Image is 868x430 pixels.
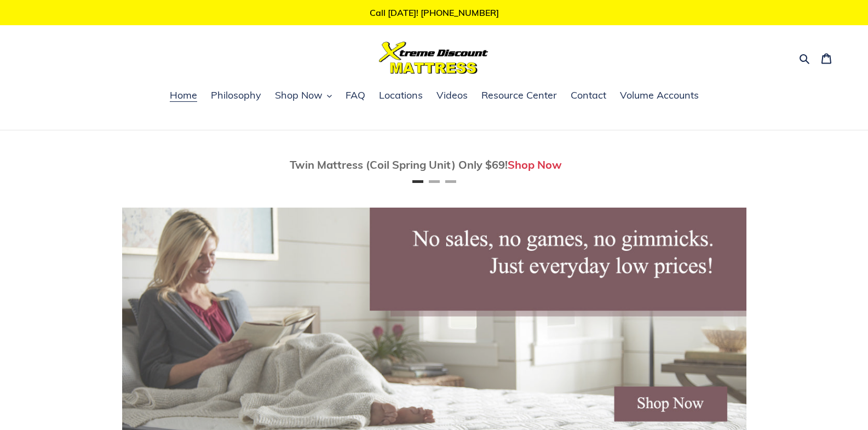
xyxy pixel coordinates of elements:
[445,180,456,183] button: Page 3
[290,158,508,171] span: Twin Mattress (Coil Spring Unit) Only $69!
[620,89,699,102] span: Volume Accounts
[211,89,261,102] span: Philosophy
[373,88,428,104] a: Locations
[614,88,704,104] a: Volume Accounts
[379,42,488,74] img: Xtreme Discount Mattress
[205,88,267,104] a: Philosophy
[379,89,423,102] span: Locations
[429,180,440,183] button: Page 2
[565,88,612,104] a: Contact
[508,158,562,171] a: Shop Now
[436,89,468,102] span: Videos
[275,89,323,102] span: Shop Now
[269,88,337,104] button: Shop Now
[340,88,371,104] a: FAQ
[431,88,473,104] a: Videos
[571,89,606,102] span: Contact
[164,88,203,104] a: Home
[346,89,365,102] span: FAQ
[412,180,423,183] button: Page 1
[170,89,197,102] span: Home
[476,88,562,104] a: Resource Center
[481,89,557,102] span: Resource Center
